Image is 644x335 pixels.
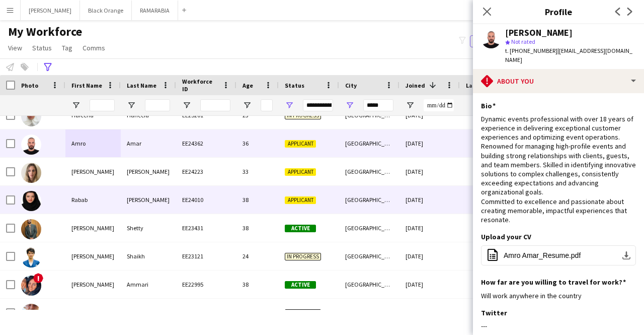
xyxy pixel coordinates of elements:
div: Rabab [65,186,121,214]
div: [DATE] [399,158,460,185]
div: EE24362 [176,129,236,157]
span: Joined [406,82,425,89]
img: Amro Amar [21,135,41,155]
span: First Name [71,82,102,89]
span: Workforce ID [182,78,218,93]
div: Will work anywhere in the country [481,291,636,300]
div: [PERSON_NAME] [121,186,176,214]
div: [DATE] [399,242,460,270]
div: Ammari [121,271,176,298]
button: Open Filter Menu [285,101,294,110]
span: Active [285,225,316,232]
span: In progress [285,309,321,317]
div: --- [481,321,636,330]
div: 24 [236,242,279,270]
div: [PERSON_NAME] [505,28,573,37]
button: Everyone5,959 [470,35,520,47]
img: Sandra Ammari [21,276,41,296]
div: 38 [236,186,279,214]
span: City [345,82,357,89]
input: First Name Filter Input [90,99,115,111]
button: Open Filter Menu [243,101,252,110]
a: Status [28,41,56,54]
div: EE23431 [176,214,236,242]
button: Amro Amar_Resume.pdf [481,245,636,265]
h3: Bio [481,101,496,110]
span: Last job [466,82,489,89]
img: Hafeena Haneefa [21,106,41,126]
div: [DATE] [399,186,460,214]
span: Active [285,281,316,289]
button: [PERSON_NAME] [21,1,80,20]
div: [PERSON_NAME] [65,271,121,298]
span: Tag [62,43,72,52]
div: [PERSON_NAME] [121,158,176,185]
div: [DATE] [399,299,460,326]
div: About you [473,69,644,93]
div: EE23121 [176,242,236,270]
button: RAMARABIA [132,1,178,20]
h3: Profile [473,5,644,18]
span: My Workforce [8,24,82,39]
button: Open Filter Menu [182,101,191,110]
div: Shaikh [121,242,176,270]
div: [GEOGRAPHIC_DATA] [339,129,399,157]
span: In progress [285,112,321,119]
img: Faheem Shaikh [21,247,41,267]
button: Open Filter Menu [71,101,80,110]
div: 38 [236,214,279,242]
a: Tag [58,41,76,54]
div: [GEOGRAPHIC_DATA] [339,271,399,298]
div: [PERSON_NAME] [65,242,121,270]
div: Amro [65,129,121,157]
div: [GEOGRAPHIC_DATA] [339,186,399,214]
div: Akram [121,299,176,326]
div: [GEOGRAPHIC_DATA] [339,158,399,185]
span: Status [285,82,304,89]
span: t. [PHONE_NUMBER] [505,47,557,54]
button: Open Filter Menu [127,101,136,110]
div: [PERSON_NAME] [65,214,121,242]
input: Workforce ID Filter Input [200,99,230,111]
span: In progress [285,253,321,260]
button: Black Orange [80,1,132,20]
div: EE24223 [176,158,236,185]
div: Walid [65,299,121,326]
img: Walid Akram [21,304,41,324]
div: EE22882 [176,299,236,326]
div: 38 [236,271,279,298]
div: 37 [236,299,279,326]
span: Age [243,82,253,89]
div: Dynamic events professional with over 18 years of experience in delivering exceptional customer e... [481,114,636,224]
input: City Filter Input [363,99,393,111]
span: Comms [83,43,105,52]
span: Not rated [511,38,535,45]
img: Rabab Hassan [21,191,41,211]
input: Age Filter Input [261,99,273,111]
app-action-btn: Advanced filters [42,61,54,73]
span: Applicant [285,196,316,204]
div: [GEOGRAPHIC_DATA] [339,299,399,326]
h3: Upload your CV [481,232,531,241]
div: 33 [236,158,279,185]
div: Amar [121,129,176,157]
div: EE24010 [176,186,236,214]
div: [DATE] [399,271,460,298]
span: Amro Amar_Resume.pdf [504,251,581,259]
h3: How far are you willing to travel for work? [481,278,626,287]
div: [DATE] [399,214,460,242]
span: View [8,43,22,52]
img: Guruprasad Shetty [21,219,41,239]
span: Applicant [285,140,316,148]
input: Last Name Filter Input [145,99,170,111]
div: Shetty [121,214,176,242]
div: [GEOGRAPHIC_DATA] [339,242,399,270]
img: Emma Hart [21,163,41,183]
div: EE22995 [176,271,236,298]
h3: Twitter [481,308,507,317]
span: Photo [21,82,38,89]
span: | [EMAIL_ADDRESS][DOMAIN_NAME] [505,47,632,63]
button: Open Filter Menu [345,101,354,110]
div: [GEOGRAPHIC_DATA] [339,214,399,242]
span: Applicant [285,168,316,176]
